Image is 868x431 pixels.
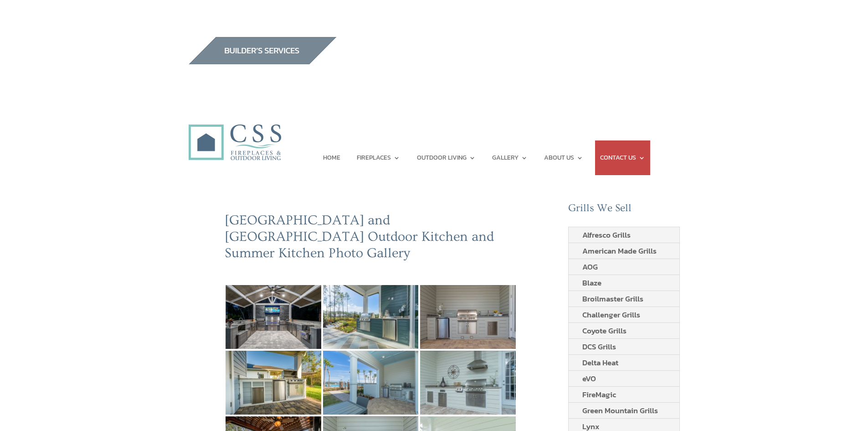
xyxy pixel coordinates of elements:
[569,323,640,338] a: Coyote Grills
[357,140,400,175] a: FIREPLACES
[417,140,476,175] a: OUTDOOR LIVING
[544,140,583,175] a: ABOUT US
[569,243,670,259] a: American Made Grills
[226,285,321,349] img: 30
[323,285,419,349] img: 1
[323,140,340,175] a: HOME
[600,140,645,175] a: CONTACT US
[226,351,321,415] img: 3
[492,140,528,175] a: GALLERY
[569,355,632,370] a: Delta Heat
[420,285,516,349] img: 2
[569,227,644,243] a: Alfresco Grills
[420,351,516,415] img: 5
[323,351,419,415] img: 4
[569,275,615,291] a: Blaze
[225,212,517,266] h2: [GEOGRAPHIC_DATA] and [GEOGRAPHIC_DATA] Outdoor Kitchen and Summer Kitchen Photo Gallery
[569,291,657,306] a: Broilmaster Grills
[569,371,610,386] a: eVO
[569,307,654,322] a: Challenger Grills
[188,56,337,68] a: builder services construction supply
[569,259,611,275] a: AOG
[569,403,672,418] a: Green Mountain Grills
[188,99,281,165] img: CSS Fireplaces & Outdoor Living (Formerly Construction Solutions & Supply)- Jacksonville Ormond B...
[569,339,630,354] a: DCS Grills
[568,202,680,219] h2: Grills We Sell
[569,387,630,402] a: FireMagic
[188,37,337,64] img: builders_btn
